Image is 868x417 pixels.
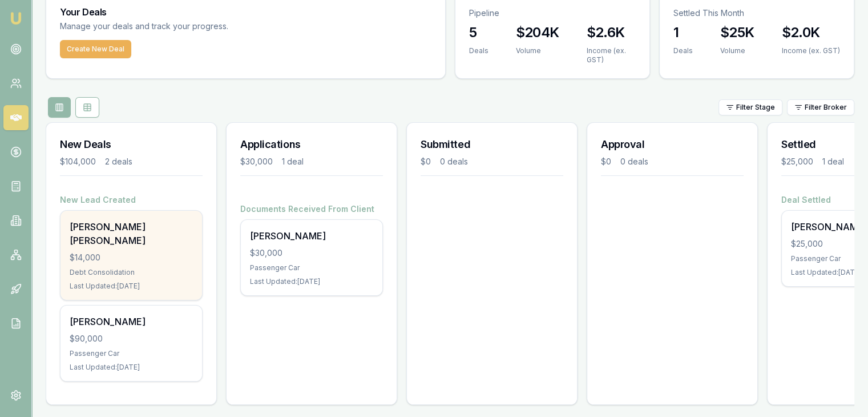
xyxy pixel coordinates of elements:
[720,23,754,42] h3: $25K
[673,7,840,19] p: Settled This Month
[440,156,468,167] div: 0 deals
[70,349,193,358] div: Passenger Car
[673,46,693,55] div: Deals
[250,229,373,243] div: [PERSON_NAME]
[720,46,754,55] div: Volume
[70,220,193,247] div: [PERSON_NAME] [PERSON_NAME]
[60,7,431,17] h3: Your Deals
[250,247,373,259] div: $30,000
[421,156,431,167] div: $0
[9,11,23,25] img: emu-icon-u.png
[70,282,193,291] div: Last Updated: [DATE]
[469,23,488,42] h3: 5
[587,46,636,65] div: Income (ex. GST)
[70,268,193,277] div: Debt Consolidation
[516,23,559,42] h3: $204K
[822,156,844,167] div: 1 deal
[601,156,611,167] div: $0
[781,23,839,42] h3: $2.0K
[805,103,847,112] span: Filter Broker
[60,194,203,206] h4: New Lead Created
[587,23,636,42] h3: $2.6K
[240,203,383,215] h4: Documents Received From Client
[70,363,193,372] div: Last Updated: [DATE]
[282,156,304,167] div: 1 deal
[718,99,782,115] button: Filter Stage
[70,252,193,263] div: $14,000
[469,46,488,55] div: Deals
[516,46,559,55] div: Volume
[70,315,193,328] div: [PERSON_NAME]
[60,40,131,58] button: Create New Deal
[250,277,373,286] div: Last Updated: [DATE]
[60,20,352,33] p: Manage your deals and track your progress.
[787,99,854,115] button: Filter Broker
[673,23,693,42] h3: 1
[60,137,203,153] h3: New Deals
[105,156,132,167] div: 2 deals
[60,156,96,167] div: $104,000
[70,333,193,344] div: $90,000
[736,103,775,112] span: Filter Stage
[469,7,636,19] p: Pipeline
[601,137,744,153] h3: Approval
[620,156,648,167] div: 0 deals
[421,137,563,153] h3: Submitted
[781,46,839,55] div: Income (ex. GST)
[250,263,373,272] div: Passenger Car
[240,137,383,153] h3: Applications
[240,156,273,167] div: $30,000
[781,156,813,167] div: $25,000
